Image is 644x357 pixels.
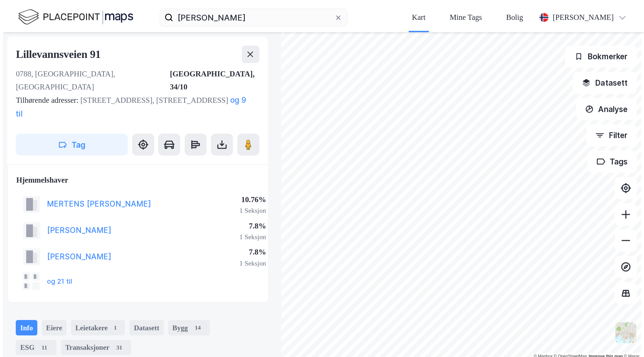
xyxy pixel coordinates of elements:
[16,46,103,63] div: Lillevannsveien 91
[170,67,259,94] div: [GEOGRAPHIC_DATA], 34/10
[37,342,52,353] div: 11
[16,96,80,104] span: Tilhørende adresser:
[565,46,637,67] button: Bokmerker
[16,67,170,94] div: 0788, [GEOGRAPHIC_DATA], [GEOGRAPHIC_DATA]
[168,320,210,335] div: Bygg
[573,72,637,94] button: Datasett
[16,174,259,187] div: Hjemmelshaver
[506,11,523,24] div: Bolig
[16,320,37,335] div: Info
[239,259,266,268] div: 1 Seksjon
[412,11,425,24] div: Kart
[239,233,266,242] div: 1 Seksjon
[18,8,133,27] img: logo.f888ab2527a4732fd821a326f86c7f29.svg
[587,151,637,173] button: Tags
[239,206,266,215] div: 1 Seksjon
[129,320,164,335] div: Datasett
[239,193,266,206] div: 10.76%
[450,11,482,24] div: Mine Tags
[576,98,637,120] button: Analyse
[173,7,334,28] input: Søk på adresse, matrikkel, gårdeiere, leietakere eller personer
[16,340,56,355] div: ESG
[61,340,132,355] div: Transaksjoner
[16,94,250,121] div: [STREET_ADDRESS], [STREET_ADDRESS]
[586,124,637,146] button: Filter
[239,246,266,259] div: 7.8%
[71,320,125,335] div: Leietakere
[16,134,127,156] button: Tag
[42,320,67,335] div: Eiere
[112,342,127,353] div: 31
[610,324,644,357] iframe: Chat Widget
[190,322,206,333] div: 14
[239,220,266,233] div: 7.8%
[553,11,614,24] div: [PERSON_NAME]
[110,322,121,333] div: 1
